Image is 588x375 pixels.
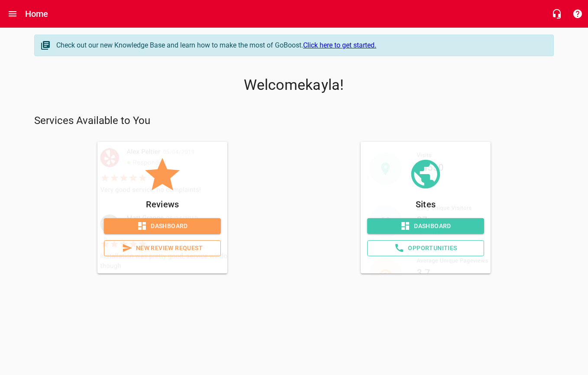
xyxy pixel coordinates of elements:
p: Services Available to You [34,114,554,128]
a: Dashboard [367,218,484,234]
span: Dashboard [374,221,477,232]
button: Support Portal [567,3,588,24]
a: Dashboard [104,218,221,234]
p: Welcome kayla ! [34,76,554,94]
a: New Review Request [104,240,221,256]
div: Check out our new Knowledge Base and learn how to make the most of GoBoost. [56,40,545,51]
a: Click here to get started. [303,41,376,49]
h6: Home [25,7,48,21]
span: Dashboard [111,221,214,232]
button: Live Chat [546,3,567,24]
p: Reviews [104,197,221,211]
a: Opportunities [367,240,484,256]
span: New Review Request [111,243,213,254]
span: Opportunities [375,243,477,254]
p: Sites [367,197,484,211]
button: Open drawer [2,3,23,24]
